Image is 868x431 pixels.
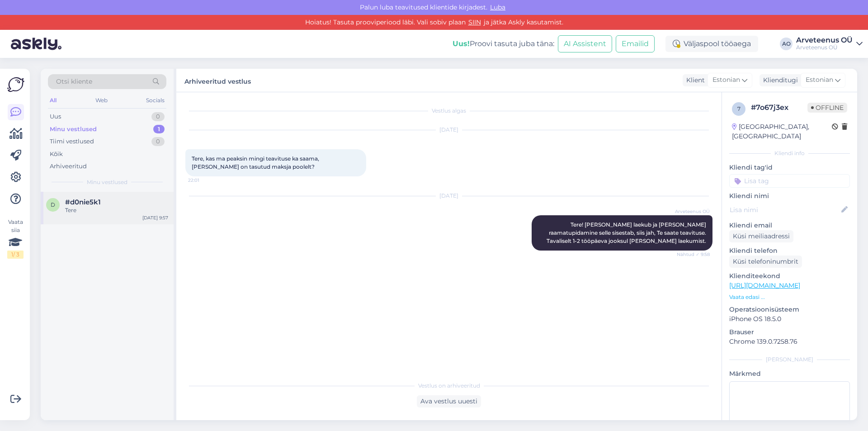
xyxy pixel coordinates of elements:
div: Klient [683,76,705,85]
div: Väljaspool tööaega [665,36,758,52]
span: Luba [487,3,508,11]
p: Kliendi tag'id [729,163,850,172]
p: Märkmed [729,369,850,379]
div: # 7o67j3ex [751,102,807,113]
div: Arveteenus OÜ [796,44,853,51]
p: iPhone OS 18.5.0 [729,314,850,324]
span: #d0nie5k1 [65,198,101,206]
button: AI Assistent [558,35,612,52]
div: All [48,95,58,106]
input: Lisa nimi [730,205,840,215]
span: Estonian [806,75,833,85]
p: Klienditeekond [729,271,850,281]
a: [URL][DOMAIN_NAME] [729,281,800,289]
span: Otsi kliente [56,77,92,86]
span: Tere! [PERSON_NAME] laekub ja [PERSON_NAME] raamatupidamine selle sisestab, siis jah, Te saate te... [547,221,708,244]
p: Brauser [729,327,850,337]
div: 1 / 3 [7,251,24,259]
p: Operatsioonisüsteem [729,305,850,314]
button: Emailid [616,35,655,52]
div: [GEOGRAPHIC_DATA], [GEOGRAPHIC_DATA] [732,122,832,141]
a: SIIN [466,18,484,26]
span: Nähtud ✓ 9:58 [676,251,710,258]
div: Arhiveeritud [50,162,87,171]
div: 0 [151,112,165,121]
div: [DATE] [185,192,712,200]
span: Arveteenus OÜ [675,208,710,215]
p: Kliendi nimi [729,191,850,201]
div: Arveteenus OÜ [796,37,853,44]
div: Ava vestlus uuesti [417,395,481,407]
label: Arhiveeritud vestlus [184,74,251,86]
span: d [51,201,55,208]
div: 0 [151,137,165,146]
div: Uus [50,112,61,121]
p: Chrome 139.0.7258.76 [729,337,850,346]
div: Kliendi info [729,149,850,157]
p: Kliendi telefon [729,246,850,256]
div: Tiimi vestlused [50,137,94,146]
span: Minu vestlused [87,178,127,186]
p: Vaata edasi ... [729,293,850,301]
div: Minu vestlused [50,125,97,134]
input: Lisa tag [729,174,850,188]
div: [DATE] [185,126,712,134]
span: 7 [737,105,741,112]
div: Küsi telefoninumbrit [729,256,802,268]
span: Tere, kas ma peaksin mingi teavituse ka saama, [PERSON_NAME] on tasutud maksja poolelt? [192,155,321,170]
a: Arveteenus OÜArveteenus OÜ [796,37,863,51]
b: Uus! [453,39,470,48]
div: AO [780,38,793,50]
div: Vaata siia [7,218,24,259]
div: 1 [153,125,165,134]
div: Vestlus algas [185,107,712,115]
p: Kliendi email [729,221,850,230]
div: Klienditugi [759,76,798,85]
span: Offline [807,103,847,113]
div: [DATE] 9:57 [142,214,168,221]
div: Proovi tasuta juba täna: [453,38,554,49]
div: Küsi meiliaadressi [729,230,793,242]
span: 22:01 [188,177,222,184]
div: Web [94,95,109,106]
div: Socials [144,95,166,106]
img: Askly Logo [7,76,24,93]
span: Estonian [712,75,740,85]
div: Kõik [50,150,63,159]
span: Vestlus on arhiveeritud [418,382,480,390]
div: [PERSON_NAME] [729,355,850,364]
div: Tere [65,206,168,214]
